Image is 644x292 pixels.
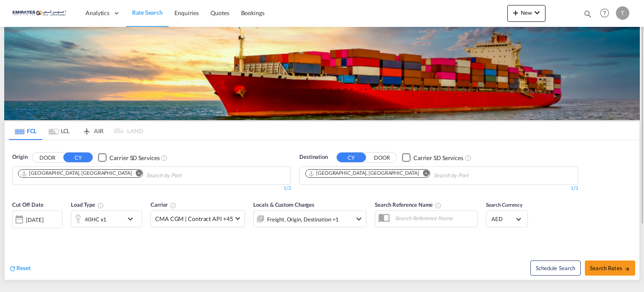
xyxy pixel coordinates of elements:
[9,265,16,272] md-icon: icon-refresh
[434,169,513,182] input: Chips input.
[9,121,143,140] md-pagination-wrapper: Use the left and right arrow keys to navigate between tabs
[337,153,366,162] button: CY
[71,201,104,208] span: Load Type
[413,154,463,162] div: Carrier SD Services
[511,8,521,18] md-icon: icon-plus 400-fg
[304,167,517,182] md-chips-wrap: Chips container. Use arrow keys to select chips.
[308,170,421,177] div: Press delete to remove this chip.
[146,169,226,182] input: Chips input.
[16,264,31,271] span: Reset
[435,202,441,209] md-icon: Your search will be saved by the below given name
[174,9,199,16] span: Enquiries
[130,170,143,178] button: Remove
[12,153,27,161] span: Origin
[486,202,522,208] span: Search Currency
[616,6,629,20] div: T
[354,214,364,224] md-icon: icon-chevron-down
[97,202,104,209] md-icon: icon-information-outline
[33,153,62,163] button: DOOR
[241,9,265,16] span: Bookings
[155,215,233,223] span: CMA CGM | Contract API +45
[86,9,109,17] span: Analytics
[98,153,159,162] md-checkbox: Checkbox No Ink
[9,121,42,140] md-tab-item: FCL
[109,154,159,162] div: Carrier SD Services
[590,265,630,271] span: Search Rates
[530,260,581,276] button: Note: By default Schedule search will only considerorigin ports, destination ports and cut off da...
[5,140,639,279] div: OriginDOOR CY Checkbox No InkUnchecked: Search for CY (Container Yard) services for all selected ...
[4,27,640,120] img: LCL+%26+FCL+BACKGROUND.png
[13,4,69,23] img: c67187802a5a11ec94275b5db69a26e6.png
[161,155,168,161] md-icon: Unchecked: Search for CY (Container Yard) services for all selected carriers.Checked : Search for...
[583,9,592,18] md-icon: icon-magnify
[597,6,616,21] div: Help
[9,264,31,273] div: icon-refreshReset
[210,9,229,16] span: Quotes
[12,227,18,238] md-datepicker: Select
[170,202,177,209] md-icon: The selected Trucker/Carrierwill be displayed in the rate results If the rates are from another f...
[12,185,291,192] div: 1/3
[85,213,106,225] div: 40HC x1
[299,153,328,161] span: Destination
[132,9,163,16] span: Rate Search
[375,201,441,208] span: Search Reference Name
[532,8,542,18] md-icon: icon-chevron-down
[308,170,419,177] div: Melbourne, AUMEL
[12,210,62,228] div: [DATE]
[597,6,612,20] span: Help
[391,212,477,224] input: Search Reference Name
[76,121,109,140] md-tab-item: AIR
[253,210,366,227] div: Freight Origin Destination Factory Stuffingicon-chevron-down
[585,260,635,276] button: Search Ratesicon-arrow-right
[151,201,177,208] span: Carrier
[21,170,132,177] div: Jebel Ali, AEJEA
[82,126,92,132] md-icon: icon-airplane
[253,201,314,208] span: Locals & Custom Charges
[267,213,339,225] div: Freight Origin Destination Factory Stuffing
[491,213,523,225] md-select: Select Currency: د.إ AEDUnited Arab Emirates Dirham
[367,153,397,163] button: DOOR
[299,185,578,192] div: 1/3
[63,153,93,162] button: CY
[583,9,592,22] div: icon-magnify
[507,5,545,22] button: icon-plus 400-fgNewicon-chevron-down
[12,201,44,208] span: Cut Off Date
[26,216,43,224] div: [DATE]
[71,210,142,227] div: 40HC x1icon-chevron-down
[402,153,463,162] md-checkbox: Checkbox No Ink
[417,170,430,178] button: Remove
[17,167,229,182] md-chips-wrap: Chips container. Use arrow keys to select chips.
[21,170,133,177] div: Press delete to remove this chip.
[491,215,515,223] span: AED
[42,121,76,140] md-tab-item: LCL
[465,155,472,161] md-icon: Unchecked: Search for CY (Container Yard) services for all selected carriers.Checked : Search for...
[511,9,542,16] span: New
[125,214,140,224] md-icon: icon-chevron-down
[624,266,630,272] md-icon: icon-arrow-right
